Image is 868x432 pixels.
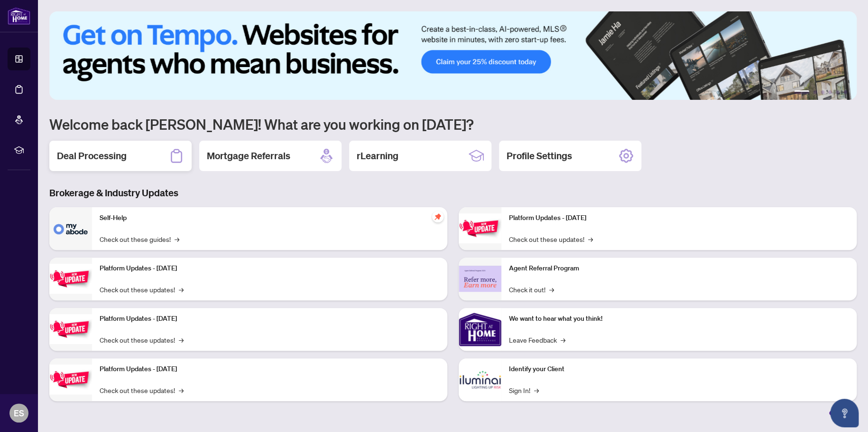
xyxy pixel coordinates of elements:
[100,263,440,274] p: Platform Updates - [DATE]
[509,385,539,395] a: Sign In!→
[843,90,847,94] button: 6
[561,335,565,345] span: →
[821,90,824,94] button: 3
[179,335,184,345] span: →
[509,314,849,324] p: We want to hear what you think!
[49,207,92,250] img: Self-Help
[813,90,817,94] button: 2
[509,284,554,295] a: Check it out!→
[100,213,440,223] p: Self-Help
[100,335,184,345] a: Check out these updates!→
[49,11,857,100] img: Slide 0
[509,335,565,345] a: Leave Feedback→
[509,234,593,244] a: Check out these updates!→
[459,266,501,292] img: Agent Referral Program
[207,149,290,163] h2: Mortgage Referrals
[49,264,92,294] img: Platform Updates - September 16, 2025
[49,186,857,200] h3: Brokerage & Industry Updates
[100,234,179,244] a: Check out these guides!→
[509,263,849,274] p: Agent Referral Program
[100,314,440,324] p: Platform Updates - [DATE]
[14,406,24,420] span: ES
[179,385,184,395] span: →
[175,234,179,244] span: →
[459,213,501,243] img: Platform Updates - June 23, 2025
[828,90,832,94] button: 4
[100,284,184,295] a: Check out these updates!→
[830,399,859,427] button: Open asap
[57,149,127,163] h2: Deal Processing
[100,385,184,395] a: Check out these updates!→
[509,364,849,374] p: Identify your Client
[49,365,92,394] img: Platform Updates - July 8, 2025
[588,234,593,244] span: →
[49,115,857,133] h1: Welcome back [PERSON_NAME]! What are you working on [DATE]?
[534,385,539,395] span: →
[432,211,443,222] span: pushpin
[459,308,501,351] img: We want to hear what you think!
[836,90,840,94] button: 5
[507,149,572,163] h2: Profile Settings
[179,284,184,295] span: →
[8,7,30,25] img: logo
[459,358,501,401] img: Identify your Client
[100,364,440,374] p: Platform Updates - [DATE]
[357,149,398,163] h2: rLearning
[794,90,809,94] button: 1
[49,314,92,344] img: Platform Updates - July 21, 2025
[509,213,849,223] p: Platform Updates - [DATE]
[549,284,554,295] span: →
